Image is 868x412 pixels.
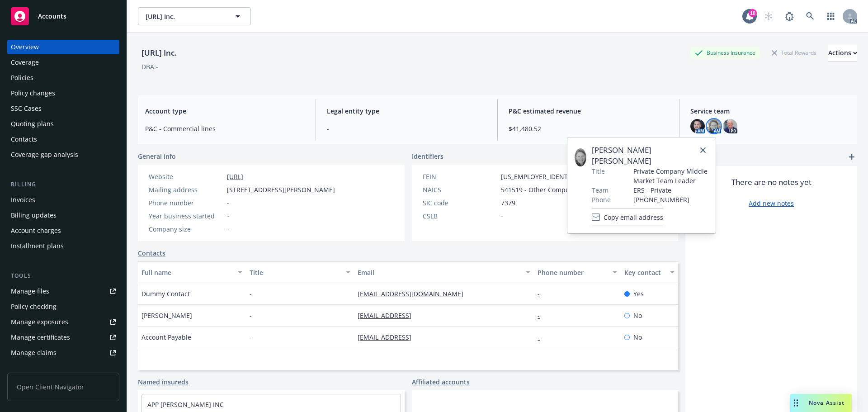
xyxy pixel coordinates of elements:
[509,124,668,133] span: $41,480.52
[7,373,119,401] span: Open Client Navigator
[11,117,54,131] div: Quoting plans
[227,224,229,234] span: -
[11,86,55,100] div: Policy changes
[7,299,119,314] a: Policy checking
[227,172,243,181] a: [URL]
[145,124,305,133] span: P&C - Commercial lines
[801,7,819,25] a: Search
[509,106,668,116] span: P&C estimated revenue
[423,198,497,208] div: SIC code
[138,261,246,283] button: Full name
[138,248,165,258] a: Contacts
[7,193,119,207] a: Invoices
[592,195,611,204] span: Phone
[633,195,708,204] span: [PHONE_NUMBER]
[698,145,708,156] a: close
[138,7,251,25] button: [URL] Inc.
[11,330,70,345] div: Manage certificates
[501,198,515,208] span: 7379
[250,289,252,298] span: -
[11,208,57,223] div: Billing updates
[7,101,119,116] a: SSC Cases
[38,13,66,20] span: Accounts
[138,47,180,59] div: [URL] Inc.
[142,332,191,342] span: Account Payable
[7,208,119,223] a: Billing updates
[11,101,42,116] div: SSC Cases
[11,223,61,238] div: Account charges
[327,124,486,133] span: -
[11,299,57,314] div: Policy checking
[423,172,497,181] div: FEIN
[7,315,119,329] span: Manage exposures
[358,311,419,320] a: [EMAIL_ADDRESS]
[250,332,252,342] span: -
[828,44,857,62] div: Actions
[592,185,609,195] span: Team
[11,284,49,298] div: Manage files
[11,315,68,329] div: Manage exposures
[358,333,419,341] a: [EMAIL_ADDRESS]
[538,311,547,320] a: -
[149,185,223,194] div: Mailing address
[749,9,757,17] div: 18
[146,12,224,21] span: [URL] Inc.
[534,261,620,283] button: Phone number
[780,7,798,25] a: Report a Bug
[227,185,335,194] span: [STREET_ADDRESS][PERSON_NAME]
[142,268,232,277] div: Full name
[7,180,119,189] div: Billing
[7,147,119,162] a: Coverage gap analysis
[790,394,852,412] button: Nova Assist
[633,332,642,342] span: No
[11,132,37,147] div: Contacts
[767,47,821,58] div: Total Rewards
[624,268,665,277] div: Key contact
[354,261,534,283] button: Email
[7,40,119,54] a: Overview
[707,119,721,133] img: photo
[7,361,119,375] a: Manage BORs
[759,7,778,25] a: Start snowing
[633,311,642,320] span: No
[11,71,33,85] div: Policies
[7,55,119,70] a: Coverage
[227,198,229,208] span: -
[7,271,119,280] div: Tools
[822,7,840,25] a: Switch app
[7,346,119,360] a: Manage claims
[690,47,760,58] div: Business Insurance
[538,333,547,341] a: -
[11,361,53,375] div: Manage BORs
[145,106,305,116] span: Account type
[11,55,39,70] div: Coverage
[138,152,176,161] span: General info
[358,268,520,277] div: Email
[633,185,708,195] span: ERS - Private
[846,152,857,162] a: add
[412,152,443,161] span: Identifiers
[7,330,119,345] a: Manage certificates
[11,193,35,207] div: Invoices
[7,223,119,238] a: Account charges
[538,268,607,277] div: Phone number
[147,400,224,409] a: APP [PERSON_NAME] INC
[809,399,844,407] span: Nova Assist
[731,177,811,188] span: There are no notes yet
[633,166,708,185] span: Private Company Middle Market Team Leader
[412,377,470,387] a: Affiliated accounts
[250,311,252,320] span: -
[501,172,630,181] span: [US_EMPLOYER_IDENTIFICATION_NUMBER]
[149,172,223,181] div: Website
[250,268,340,277] div: Title
[142,289,190,298] span: Dummy Contact
[358,289,471,298] a: [EMAIL_ADDRESS][DOMAIN_NAME]
[723,119,737,133] img: photo
[592,145,708,166] span: [PERSON_NAME] [PERSON_NAME]
[575,148,586,166] img: employee photo
[828,44,857,62] button: Actions
[227,211,229,221] span: -
[7,284,119,298] a: Manage files
[7,239,119,253] a: Installment plans
[7,86,119,100] a: Policy changes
